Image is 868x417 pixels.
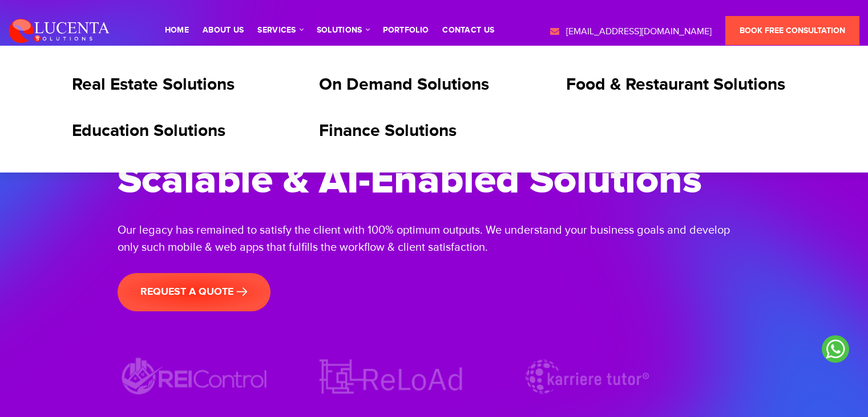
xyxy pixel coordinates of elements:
[314,354,468,399] img: ReLoAd
[319,121,457,141] a: Finance Solutions
[383,26,429,34] a: portfolio
[317,26,369,34] a: solutions
[257,26,302,34] a: services
[725,16,859,45] a: Book Free Consultation
[9,17,110,43] img: Lucenta Solutions
[118,222,751,256] div: Our legacy has remained to satisfy the client with 100% optimum outputs. We understand your busin...
[236,287,248,296] img: banner-arrow.png
[442,26,494,34] a: contact us
[549,25,712,39] a: [EMAIL_ADDRESS][DOMAIN_NAME]
[740,26,845,35] span: Book Free Consultation
[72,121,225,141] a: Education Solutions
[165,26,189,34] a: Home
[566,74,785,95] a: Food & Restaurant Solutions
[118,354,272,399] img: REIControl
[118,273,271,311] a: request a quote
[140,286,248,298] span: request a quote
[510,354,664,399] img: Karriere tutor
[319,74,489,95] a: On Demand Solutions
[203,26,244,34] a: About Us
[72,74,235,95] a: Real Estate Solutions
[118,109,751,205] h1: Your Innovation Partner for Smart, Scalable & AI-Enabled Solutions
